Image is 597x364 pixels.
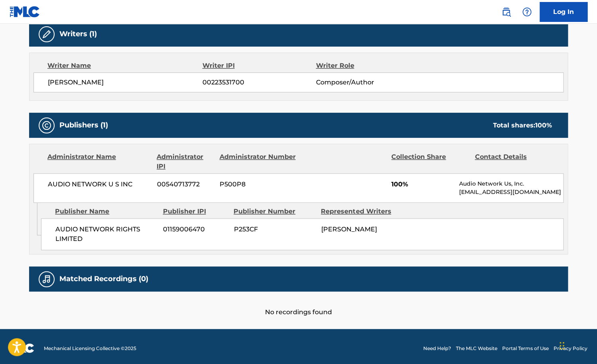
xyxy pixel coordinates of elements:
span: [PERSON_NAME] [321,225,377,233]
div: Help [519,4,535,20]
div: Represented Writers [321,207,402,216]
a: Privacy Policy [554,344,587,352]
span: P253CF [234,225,315,234]
img: Matched Recordings [42,274,51,284]
h5: Matched Recordings (0) [59,274,148,284]
span: [PERSON_NAME] [48,78,202,87]
div: Publisher Name [55,207,157,216]
span: 100 % [535,121,552,129]
img: search [501,7,511,17]
div: Drag [560,334,564,358]
div: Writer Role [316,61,419,70]
div: No recordings found [29,292,568,317]
img: help [522,7,532,17]
a: Need Help? [423,344,451,352]
p: [EMAIL_ADDRESS][DOMAIN_NAME] [459,188,563,196]
div: Administrator Name [47,152,151,171]
a: Portal Terms of Use [502,344,549,352]
span: 100% [391,180,453,189]
div: Collection Share [391,152,469,171]
h5: Publishers (1) [59,121,108,130]
div: Writer IPI [202,61,316,70]
img: MLC Logo [10,6,40,18]
img: Publishers [42,121,51,130]
div: Total shares: [493,121,552,130]
p: Audio Network Us, Inc. [459,180,563,188]
span: Composer/Author [316,78,419,87]
div: Writer Name [47,61,202,70]
div: Publisher IPI [163,207,228,216]
span: 01159006470 [163,225,228,234]
iframe: Chat Widget [557,326,597,364]
span: AUDIO NETWORK U S INC [48,180,151,189]
span: P500P8 [220,180,297,189]
a: The MLC Website [456,344,497,352]
img: Writers [42,29,51,39]
span: 00540713772 [157,180,214,189]
a: Log In [540,2,587,22]
div: Publisher Number [234,207,315,216]
span: AUDIO NETWORK RIGHTS LIMITED [55,225,157,244]
a: Public Search [498,4,514,20]
h5: Writers (1) [59,29,97,39]
div: Administrator Number [219,152,297,171]
span: 00223531700 [202,78,316,87]
span: Mechanical Licensing Collective © 2025 [44,344,136,352]
div: Contact Details [475,152,552,171]
div: Administrator IPI [157,152,213,171]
